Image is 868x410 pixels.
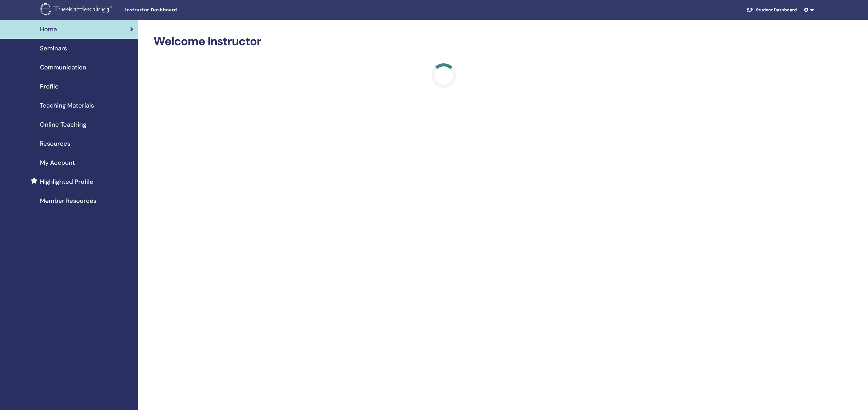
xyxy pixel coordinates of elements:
[40,63,86,72] span: Communication
[746,7,753,12] img: graduation-cap-white.svg
[40,158,75,167] span: My Account
[154,34,734,49] h2: Welcome Instructor
[40,120,86,129] span: Online Teaching
[40,139,70,148] span: Resources
[125,7,217,13] span: Instructor Dashboard
[40,44,67,53] span: Seminars
[40,101,94,110] span: Teaching Materials
[41,3,114,17] img: logo.png
[40,82,59,91] span: Profile
[40,196,96,205] span: Member Resources
[741,4,802,16] a: Student Dashboard
[40,177,93,186] span: Highlighted Profile
[40,25,57,34] span: Home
